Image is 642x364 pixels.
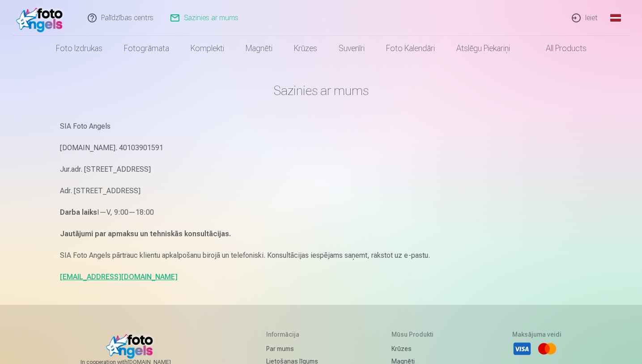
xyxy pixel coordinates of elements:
h5: Mūsu produkti [391,330,438,339]
a: Par mums [266,342,318,355]
a: Krūzes [391,342,438,355]
a: Atslēgu piekariņi [446,36,521,61]
li: Visa [512,339,532,359]
a: Krūzes [283,36,328,61]
a: All products [521,36,597,61]
img: /fa1 [16,4,68,32]
p: Jur.adr. [STREET_ADDRESS] [60,163,582,176]
a: [EMAIL_ADDRESS][DOMAIN_NAME] [60,273,178,281]
p: SIA Foto Angels pārtrauc klientu apkalpošanu birojā un telefoniski. Konsultācijas iespējams saņem... [60,249,582,262]
a: Foto kalendāri [375,36,446,61]
a: Suvenīri [328,36,375,61]
h5: Maksājuma veidi [512,330,561,339]
p: I—V, 9:00—18:00 [60,206,582,219]
h1: Sazinies ar mums [60,82,582,99]
p: SIA Foto Angels [60,120,582,133]
p: Adr. [STREET_ADDRESS] [60,185,582,197]
strong: Darba laiks [60,208,97,217]
p: [DOMAIN_NAME]. 40103901591 [60,142,582,154]
a: Fotogrāmata [113,36,180,61]
strong: Jautājumi par apmaksu un tehniskās konsultācijas. [60,230,231,238]
a: Komplekti [180,36,235,61]
a: Magnēti [235,36,283,61]
h5: Informācija [266,330,318,339]
a: Foto izdrukas [45,36,113,61]
li: Mastercard [537,339,557,359]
